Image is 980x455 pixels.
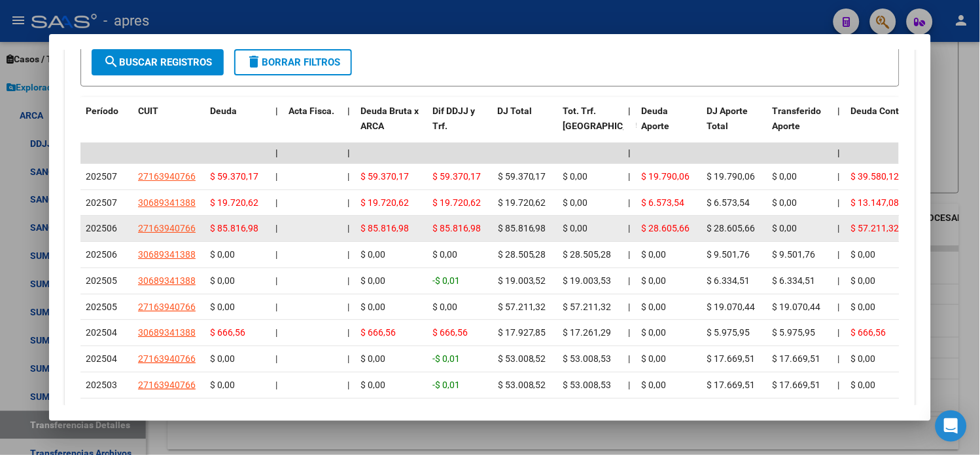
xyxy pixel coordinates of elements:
span: $ 0,00 [210,302,235,312]
span: $ 0,00 [773,197,797,208]
button: Borrar Filtros [234,49,352,75]
span: Tot. Trf. [GEOGRAPHIC_DATA] [563,106,652,131]
span: 27163940766 [138,223,196,233]
span: | [275,353,277,364]
span: | [629,275,631,286]
span: $ 0,00 [210,380,235,390]
span: | [347,249,349,260]
span: $ 0,00 [563,171,588,182]
span: $ 28.505,28 [498,249,546,260]
span: $ 0,00 [642,380,667,390]
span: $ 39.580,12 [851,171,900,182]
span: $ 0,00 [210,275,235,286]
span: $ 6.334,51 [707,275,750,286]
span: Dif DDJJ y Trf. [432,106,475,131]
datatable-header-cell: Acta Fisca. [283,97,342,155]
span: | [838,171,840,182]
span: $ 19.790,06 [707,171,756,182]
datatable-header-cell: DJ Total [493,97,558,155]
datatable-header-cell: Deuda Contr. [846,97,911,155]
span: | [347,380,349,390]
span: $ 0,00 [851,302,876,312]
span: 202507 [86,171,117,182]
span: $ 19.003,52 [498,275,546,286]
span: $ 0,00 [360,302,385,312]
span: Deuda Aporte [642,106,670,131]
span: $ 0,00 [851,275,876,286]
span: $ 85.816,98 [498,223,546,233]
span: $ 53.008,52 [498,380,546,390]
span: -$ 0,01 [432,380,460,390]
mat-icon: search [103,54,119,69]
span: | [838,353,840,364]
span: | [275,249,277,260]
mat-icon: delete [246,54,262,69]
span: $ 85.816,98 [432,223,481,233]
span: $ 0,00 [642,353,667,364]
span: 27163940766 [138,302,196,312]
span: $ 57.211,32 [851,223,900,233]
span: $ 666,56 [851,327,886,338]
datatable-header-cell: Deuda Bruta x ARCA [355,97,427,155]
datatable-header-cell: | [342,97,355,155]
span: | [838,302,840,312]
span: $ 666,56 [210,327,245,338]
datatable-header-cell: DJ Aporte Total [702,97,767,155]
span: $ 53.008,53 [563,353,612,364]
span: $ 0,00 [360,249,385,260]
span: | [275,327,277,338]
span: $ 6.573,54 [707,197,750,208]
span: | [838,106,841,116]
span: $ 0,00 [432,249,457,260]
span: | [347,327,349,338]
span: | [838,148,841,158]
span: 202504 [86,327,117,338]
span: $ 0,00 [773,171,797,182]
datatable-header-cell: | [833,97,846,155]
span: $ 17.669,51 [773,353,821,364]
span: | [347,106,350,116]
span: | [629,302,631,312]
span: $ 19.070,44 [773,302,821,312]
span: $ 17.927,85 [498,327,546,338]
span: $ 0,00 [210,249,235,260]
span: $ 59.370,17 [432,171,481,182]
span: | [347,302,349,312]
span: $ 19.720,62 [498,197,546,208]
span: | [347,197,349,208]
button: Buscar Registros [92,49,224,75]
span: $ 53.008,52 [498,353,546,364]
span: 27163940766 [138,171,196,182]
span: | [275,197,277,208]
span: $ 0,00 [642,302,667,312]
span: $ 17.669,51 [707,353,756,364]
span: $ 28.605,66 [642,223,690,233]
span: 27163940766 [138,353,196,364]
span: | [838,249,840,260]
span: | [838,197,840,208]
span: | [275,275,277,286]
datatable-header-cell: CUIT [133,97,205,155]
span: Deuda Bruta x ARCA [360,106,419,131]
datatable-header-cell: | [270,97,283,155]
span: $ 19.720,62 [210,197,258,208]
span: $ 17.669,51 [707,380,756,390]
span: | [347,171,349,182]
span: $ 19.003,53 [563,275,612,286]
span: $ 9.501,76 [773,249,816,260]
span: $ 666,56 [360,327,396,338]
span: | [275,106,278,116]
span: $ 0,00 [642,275,667,286]
span: Período [86,106,118,116]
span: | [275,223,277,233]
span: | [347,275,349,286]
span: | [629,148,631,158]
span: $ 6.573,54 [642,197,685,208]
span: | [275,380,277,390]
datatable-header-cell: Tot. Trf. Bruto [558,97,623,155]
span: Borrar Filtros [246,56,340,68]
span: DJ Total [498,106,533,116]
span: $ 0,00 [432,302,457,312]
span: Buscar Registros [103,56,212,68]
span: $ 59.370,17 [360,171,409,182]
